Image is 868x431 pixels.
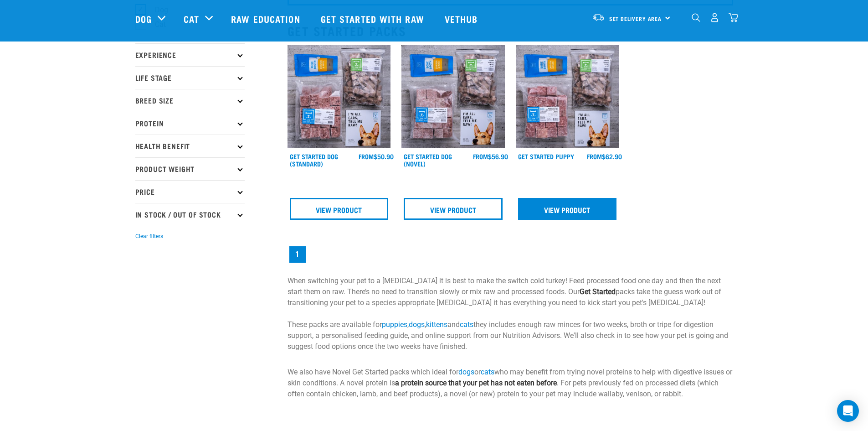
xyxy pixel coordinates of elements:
a: Raw Education [222,0,311,37]
img: NPS Puppy Update [516,45,619,149]
p: Protein [135,112,245,135]
a: Get Started Dog (Novel) [404,155,452,165]
img: user.png [710,13,719,22]
img: home-icon-1@2x.png [692,13,700,22]
a: View Product [404,198,503,220]
a: cats [460,320,473,329]
p: Breed Size [135,89,245,112]
a: Cat [184,12,199,26]
a: Get Started Dog (Standard) [290,155,338,165]
div: Open Intercom Messenger [837,400,859,422]
img: NSP Dog Novel Update [401,45,505,149]
p: When switching your pet to a [MEDICAL_DATA] it is best to make the switch cold turkey! Feed proce... [288,275,733,352]
p: Experience [135,43,245,66]
span: Set Delivery Area [609,17,662,20]
a: Get started with Raw [312,0,436,37]
img: van-moving.png [592,13,605,21]
a: puppies [382,320,407,329]
a: dogs [409,320,425,329]
span: FROM [359,155,374,158]
strong: a protein source that your pet has not eaten before [395,379,557,387]
a: dogs [458,368,474,376]
a: kittens [426,320,447,329]
img: home-icon@2x.png [729,13,738,22]
p: Life Stage [135,66,245,89]
a: Get Started Puppy [518,155,574,158]
nav: pagination [288,244,733,265]
a: Dog [135,12,152,26]
a: Page 1 [289,246,306,263]
a: Vethub [436,0,489,37]
span: FROM [473,155,488,158]
a: View Product [518,198,617,220]
div: $56.90 [473,153,508,160]
div: $50.90 [359,153,394,160]
strong: Get Started [580,287,616,296]
button: Clear filters [135,232,163,240]
p: We also have Novel Get Started packs which ideal for or who may benefit from trying novel protein... [288,367,733,400]
img: NSP Dog Standard Update [288,45,391,149]
p: Price [135,180,245,203]
span: FROM [587,155,602,158]
a: View Product [290,198,389,220]
p: Health Benefit [135,135,245,157]
p: In Stock / Out Of Stock [135,203,245,226]
a: cats [481,368,494,376]
p: Product Weight [135,157,245,180]
div: $62.90 [587,153,622,160]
